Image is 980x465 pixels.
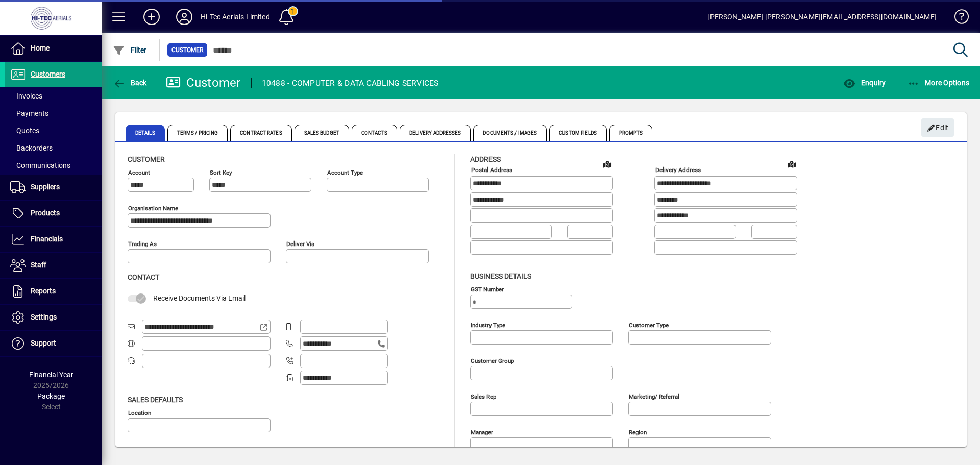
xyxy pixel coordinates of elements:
[471,285,504,292] mat-label: GST Number
[31,261,46,269] span: Staff
[262,75,439,91] div: 10488 - COMPUTER & DATA CABLING SERVICES
[31,287,56,295] span: Reports
[471,428,493,435] mat-label: Manager
[128,409,151,416] mat-label: Location
[10,92,42,100] span: Invoices
[471,357,514,364] mat-label: Customer group
[31,209,60,217] span: Products
[31,313,57,321] span: Settings
[470,272,531,280] span: Business details
[128,396,183,404] span: Sales defaults
[629,428,647,435] mat-label: Region
[352,125,397,141] span: Contacts
[126,125,165,141] span: Details
[5,157,102,174] a: Communications
[473,125,547,141] span: Documents / Images
[5,139,102,157] a: Backorders
[400,125,471,141] span: Delivery Addresses
[5,36,102,61] a: Home
[609,125,653,141] span: Prompts
[471,393,496,400] mat-label: Sales rep
[113,46,147,54] span: Filter
[921,118,954,137] button: Edit
[230,125,291,141] span: Contract Rates
[5,305,102,330] a: Settings
[201,9,270,25] div: Hi-Tec Aerials Limited
[5,87,102,105] a: Invoices
[5,122,102,139] a: Quotes
[549,125,606,141] span: Custom Fields
[286,240,314,248] mat-label: Deliver via
[153,294,246,302] span: Receive Documents Via Email
[128,155,165,163] span: Customer
[629,393,679,400] mat-label: Marketing/ Referral
[31,235,63,243] span: Financials
[947,2,967,35] a: Knowledge Base
[171,45,203,55] span: Customer
[168,8,201,26] button: Profile
[927,119,949,136] span: Edit
[5,175,102,200] a: Suppliers
[10,109,48,117] span: Payments
[905,74,972,92] button: More Options
[128,240,157,248] mat-label: Trading as
[5,253,102,278] a: Staff
[707,9,937,25] div: [PERSON_NAME] [PERSON_NAME][EMAIL_ADDRESS][DOMAIN_NAME]
[31,339,56,347] span: Support
[128,205,178,212] mat-label: Organisation name
[5,227,102,252] a: Financials
[5,279,102,304] a: Reports
[5,331,102,356] a: Support
[31,183,60,191] span: Suppliers
[908,79,970,87] span: More Options
[110,74,150,92] button: Back
[783,156,800,172] a: View on map
[471,321,505,328] mat-label: Industry type
[37,392,65,400] span: Package
[599,156,616,172] a: View on map
[470,155,501,163] span: Address
[5,105,102,122] a: Payments
[327,169,363,176] mat-label: Account Type
[113,79,147,87] span: Back
[166,75,241,91] div: Customer
[128,273,159,281] span: Contact
[128,169,150,176] mat-label: Account
[5,201,102,226] a: Products
[10,144,53,152] span: Backorders
[843,79,886,87] span: Enquiry
[31,70,65,78] span: Customers
[102,74,158,92] app-page-header-button: Back
[110,41,150,59] button: Filter
[167,125,228,141] span: Terms / Pricing
[295,125,349,141] span: Sales Budget
[29,371,73,379] span: Financial Year
[841,74,888,92] button: Enquiry
[629,321,669,328] mat-label: Customer type
[10,161,70,169] span: Communications
[210,169,232,176] mat-label: Sort key
[31,44,50,52] span: Home
[135,8,168,26] button: Add
[10,127,39,135] span: Quotes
